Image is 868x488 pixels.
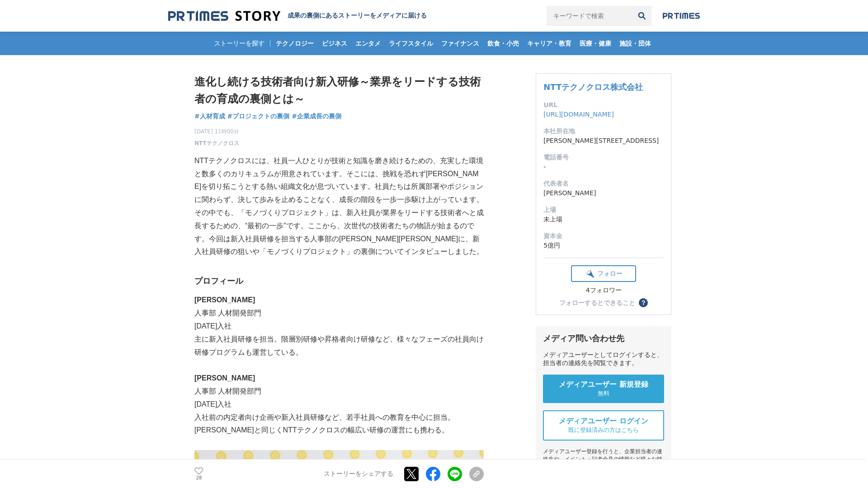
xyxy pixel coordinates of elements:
[543,82,643,92] a: NTTテクノクロス株式会社
[543,188,664,198] dd: [PERSON_NAME]
[543,231,664,241] dt: 資本金
[194,206,484,258] p: その中でも、「モノづくりプロジェクト」は、新入社員が業界をリードする技術者へと成長するための、“最初の一歩”です。ここから、次世代の技術者たちの物語が始まるのです。今回は新入社員研修を担当する人...
[543,136,664,145] dd: [PERSON_NAME][STREET_ADDRESS]
[194,112,225,121] a: #人材育成
[438,32,483,55] a: ファイナンス
[288,12,427,20] h2: 成果の裏側にあるストーリーをメディアに届ける
[632,6,652,26] button: 検索
[484,39,523,47] span: 飲食・小売
[318,39,351,47] span: ビジネス
[576,39,615,47] span: 医療・健康
[571,265,636,282] button: フォロー
[194,139,239,147] a: NTTテクノクロス
[227,112,290,120] span: #プロジェクトの裏側
[616,32,655,55] a: 施設・団体
[385,39,437,47] span: ライフスタイル
[194,424,484,437] p: [PERSON_NAME]と同じくNTTテクノクロスの幅広い研修の運営にも携わる。
[543,448,664,486] div: メディアユーザー登録を行うと、企業担当者の連絡先や、イベント・記者会見の情報など様々な特記情報を閲覧できます。 ※内容はストーリー・プレスリリースにより異なります。
[194,112,225,120] span: #人材育成
[194,277,243,286] strong: プロフィール
[543,215,664,224] dd: 未上場
[543,351,664,367] div: メディアユーザーとしてログインすると、担当者の連絡先を閲覧できます。
[524,39,575,47] span: キャリア・教育
[543,111,614,118] a: [URL][DOMAIN_NAME]
[438,39,483,47] span: ファイナンス
[194,385,484,398] p: 人事部 人材開発部門
[194,374,255,382] strong: [PERSON_NAME]
[543,100,664,110] dt: URL
[194,73,484,108] h1: 進化し続ける技術者向け新入研修～業界をリードする技術者の育成の裏側とは～
[194,155,484,206] p: NTTテクノクロスには、社員一人ひとりが技術と知識を磨き続けるための、充実した環境と数多くのカリキュラムが用意されています。そこには、挑戦を恐れず[PERSON_NAME]を切り拓こうとする熱い...
[547,6,632,26] input: キーワードで検索
[194,476,203,480] p: 28
[484,32,523,55] a: 飲食・小売
[352,39,384,47] span: エンタメ
[272,32,317,55] a: テクノロジー
[598,389,609,398] span: 無料
[571,286,636,295] div: 4フォロワー
[639,298,648,307] button: ？
[194,411,484,424] p: 入社前の内定者向け企画や新入社員研修など、若手社員への教育を中心に担当。
[168,10,280,22] img: 成果の裏側にあるストーリーをメディアに届ける
[292,112,341,120] span: #企業成長の裏側
[559,417,648,426] span: メディアユーザー ログイン
[385,32,437,55] a: ライフスタイル
[194,398,484,411] p: [DATE]入社
[543,241,664,250] dd: 5億円
[524,32,575,55] a: キャリア・教育
[194,333,484,359] p: 主に新入社員研修を担当。階層別研修や昇格者向け研修など、様々なフェーズの社員向け研修プログラムも運営している。
[543,179,664,188] dt: 代表者名
[616,39,655,47] span: 施設・団体
[292,112,341,121] a: #企業成長の裏側
[194,127,239,136] span: [DATE] 11時00分
[543,410,664,441] a: メディアユーザー ログイン 既に登録済みの方はこちら
[324,470,393,478] p: ストーリーをシェアする
[352,32,384,55] a: エンタメ
[559,380,648,389] span: メディアユーザー 新規登録
[194,307,484,320] p: 人事部 人材開発部門
[543,162,664,172] dd: -
[272,39,317,47] span: テクノロジー
[663,12,700,19] img: prtimes
[559,300,635,306] div: フォローするとできること
[168,10,427,22] a: 成果の裏側にあるストーリーをメディアに届ける 成果の裏側にあるストーリーをメディアに届ける
[227,112,290,121] a: #プロジェクトの裏側
[543,375,664,403] a: メディアユーザー 新規登録 無料
[194,296,255,304] strong: [PERSON_NAME]
[543,127,664,136] dt: 本社所在地
[543,153,664,162] dt: 電話番号
[194,320,484,333] p: [DATE]入社
[576,32,615,55] a: 医療・健康
[543,333,664,344] div: メディア問い合わせ先
[640,300,646,306] span: ？
[568,426,639,434] span: 既に登録済みの方はこちら
[318,32,351,55] a: ビジネス
[543,205,664,215] dt: 上場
